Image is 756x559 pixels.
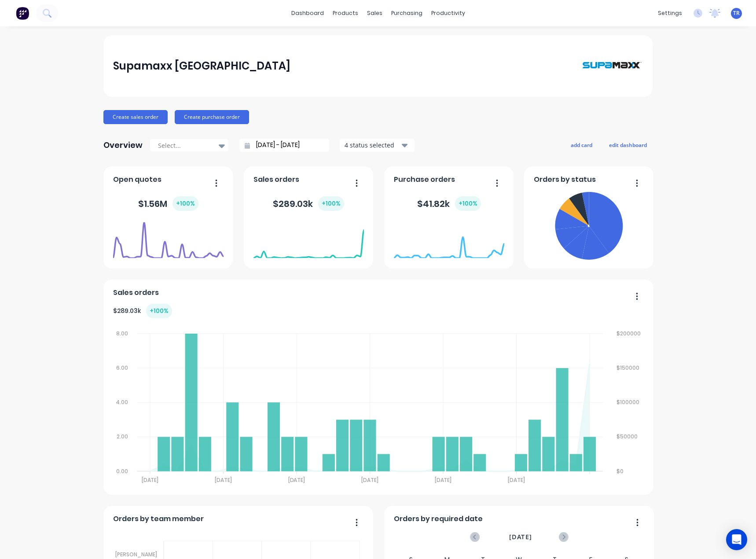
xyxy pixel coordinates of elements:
[146,304,172,318] div: + 100 %
[726,529,747,550] div: Open Intercom Messenger
[617,433,638,441] tspan: $50000
[253,174,299,185] span: Sales orders
[617,364,640,371] tspan: $150000
[116,330,128,337] tspan: 8.00
[417,196,481,211] div: $ 41.82k
[603,139,653,151] button: edit dashboard
[115,551,157,558] tspan: [PERSON_NAME]
[318,196,344,211] div: + 100 %
[287,7,328,20] a: dashboard
[345,140,400,150] div: 4 status selected
[617,330,641,337] tspan: $200000
[455,196,481,211] div: + 100 %
[215,476,232,484] tspan: [DATE]
[113,304,172,318] div: $ 289.03k
[435,476,452,484] tspan: [DATE]
[617,467,624,475] tspan: $0
[508,476,525,484] tspan: [DATE]
[113,514,204,524] span: Orders by team member
[113,174,161,185] span: Open quotes
[581,44,643,88] img: Supamaxx Australia
[116,364,128,371] tspan: 6.00
[175,110,249,124] button: Create purchase order
[116,398,128,406] tspan: 4.00
[16,7,29,20] img: Factory
[387,7,427,20] div: purchasing
[363,7,387,20] div: sales
[394,514,483,524] span: Orders by required date
[103,110,168,124] button: Create sales order
[116,467,128,475] tspan: 0.00
[427,7,470,20] div: productivity
[534,174,596,185] span: Orders by status
[340,139,415,152] button: 4 status selected
[653,7,686,20] div: settings
[103,136,143,154] div: Overview
[509,532,532,542] span: [DATE]
[733,9,740,17] span: TR
[394,174,455,185] span: Purchase orders
[273,196,344,211] div: $ 289.03k
[565,139,598,151] button: add card
[113,57,290,75] div: Supamaxx [GEOGRAPHIC_DATA]
[617,398,640,406] tspan: $100000
[117,433,128,441] tspan: 2.00
[141,476,158,484] tspan: [DATE]
[288,476,305,484] tspan: [DATE]
[138,196,198,211] div: $ 1.56M
[172,196,198,211] div: + 100 %
[328,7,363,20] div: products
[361,476,378,484] tspan: [DATE]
